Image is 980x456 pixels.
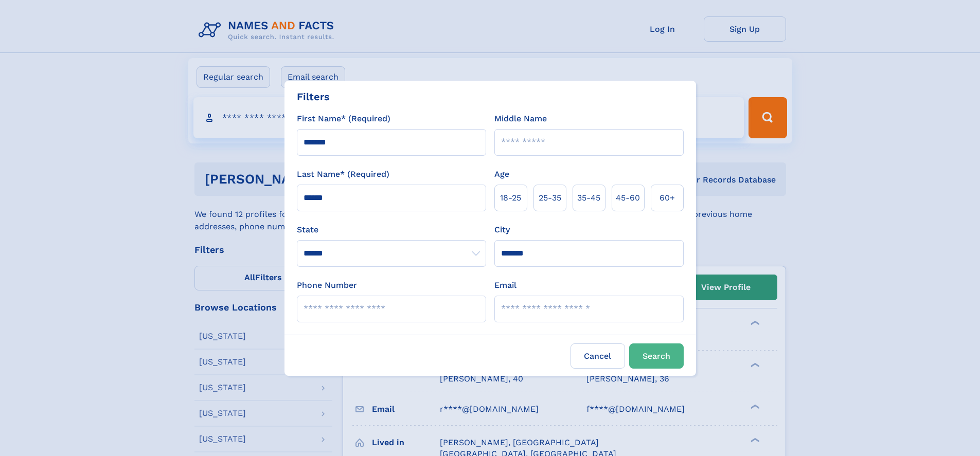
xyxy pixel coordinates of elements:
div: Filters [297,89,330,104]
span: 25‑35 [539,192,561,204]
label: Age [494,168,509,180]
button: Search [629,343,684,369]
span: 35‑45 [577,192,600,204]
label: Last Name* (Required) [297,168,389,180]
label: Phone Number [297,279,357,291]
label: State [297,224,486,236]
label: First Name* (Required) [297,113,390,125]
span: 18‑25 [500,192,521,204]
span: 45‑60 [616,192,640,204]
label: Email [494,279,516,291]
label: Cancel [571,343,625,369]
label: City [494,224,510,236]
label: Middle Name [494,113,547,125]
span: 60+ [660,192,675,204]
